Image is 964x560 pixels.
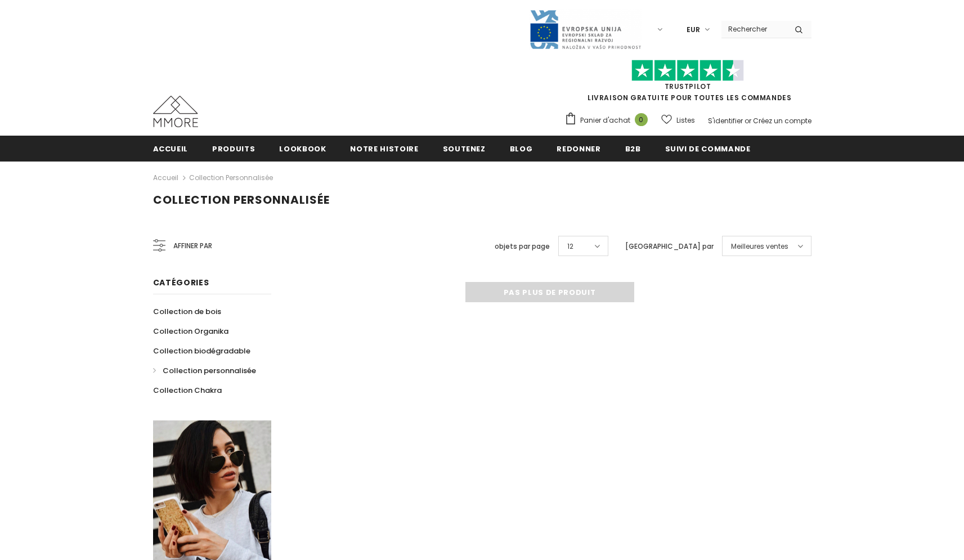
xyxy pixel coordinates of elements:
span: Lookbook [279,144,326,154]
a: Créez un compte [753,116,811,126]
span: Blog [510,144,533,154]
span: Listes [676,115,695,126]
span: Suivi de commande [665,144,751,154]
span: 0 [635,113,648,126]
img: Javni Razpis [529,9,642,50]
a: B2B [625,136,641,161]
span: LIVRAISON GRATUITE POUR TOUTES LES COMMANDES [564,65,811,102]
span: Panier d'achat [580,115,630,126]
a: Collection Chakra [153,380,222,400]
span: Notre histoire [350,144,418,154]
img: Faites confiance aux étoiles pilotes [631,60,744,82]
a: Accueil [153,136,189,161]
a: Suivi de commande [665,136,751,161]
span: Collection Chakra [153,385,222,396]
a: Notre histoire [350,136,418,161]
label: objets par page [495,241,550,252]
img: Cas MMORE [153,96,198,127]
span: EUR [687,24,700,35]
a: Listes [661,110,695,130]
a: Collection personnalisée [153,361,256,380]
a: Collection Organika [153,321,228,341]
a: Collection biodégradable [153,341,250,361]
a: Redonner [557,136,600,161]
span: Affiner par [173,240,212,252]
a: soutenez [443,136,486,161]
a: Panier d'achat 0 [564,112,653,129]
a: Blog [510,136,533,161]
span: Collection biodégradable [153,346,250,356]
a: Collection de bois [153,302,221,321]
span: Accueil [153,144,189,154]
span: Catégories [153,277,209,288]
a: Javni Razpis [529,24,642,34]
span: Redonner [557,144,600,154]
span: or [745,116,751,126]
a: TrustPilot [665,82,711,91]
a: S'identifier [708,116,743,126]
a: Collection personnalisée [189,173,273,182]
a: Accueil [153,171,178,185]
span: Collection personnalisée [153,192,330,208]
label: [GEOGRAPHIC_DATA] par [625,241,714,252]
span: Collection de bois [153,306,221,317]
span: Meilleures ventes [731,241,788,252]
a: Lookbook [279,136,326,161]
input: Search Site [721,21,786,37]
span: Produits [212,144,255,154]
span: Collection personnalisée [163,365,256,376]
span: B2B [625,144,641,154]
span: Collection Organika [153,326,228,337]
a: Produits [212,136,255,161]
span: 12 [567,241,573,252]
span: soutenez [443,144,486,154]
